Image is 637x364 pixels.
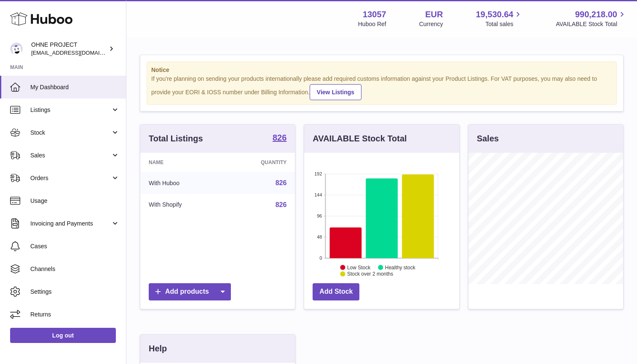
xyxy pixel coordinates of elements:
[363,9,386,20] strong: 13057
[358,20,386,28] div: Huboo Ref
[476,9,513,20] span: 19,530.64
[30,83,120,91] span: My Dashboard
[347,264,371,270] text: Low Stock
[30,151,111,159] span: Sales
[320,255,322,260] text: 0
[224,153,295,172] th: Quantity
[317,213,322,218] text: 96
[30,242,120,250] span: Cases
[10,43,23,55] img: support@ohneproject.com
[149,133,203,144] h3: Total Listings
[273,133,286,142] strong: 826
[276,201,287,208] a: 826
[476,9,523,28] a: 19,530.64 Total sales
[30,129,111,137] span: Stock
[30,106,111,114] span: Listings
[30,311,120,319] span: Returns
[485,20,523,28] span: Total sales
[31,49,124,56] span: [EMAIL_ADDRESS][DOMAIN_NAME]
[477,133,499,144] h3: Sales
[140,172,224,194] td: With Huboo
[313,133,407,144] h3: AVAILABLE Stock Total
[313,283,359,300] a: Add Stock
[149,283,231,300] a: Add products
[30,174,111,182] span: Orders
[151,66,612,74] strong: Notice
[10,328,116,343] a: Log out
[273,133,286,143] a: 826
[310,84,361,100] a: View Listings
[317,234,322,239] text: 48
[276,179,287,186] a: 826
[140,194,224,216] td: With Shopify
[140,153,224,172] th: Name
[30,288,120,296] span: Settings
[575,9,617,20] span: 990,218.00
[30,220,111,228] span: Invoicing and Payments
[556,9,627,28] a: 990,218.00 AVAILABLE Stock Total
[347,271,393,277] text: Stock over 2 months
[30,197,120,205] span: Usage
[151,75,612,100] div: If you're planning on sending your products internationally please add required customs informati...
[30,265,120,273] span: Channels
[314,192,322,197] text: 144
[31,41,107,57] div: OHNE PROJECT
[425,9,443,20] strong: EUR
[314,171,322,176] text: 192
[149,343,167,354] h3: Help
[385,264,416,270] text: Healthy stock
[419,20,443,28] div: Currency
[556,20,627,28] span: AVAILABLE Stock Total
